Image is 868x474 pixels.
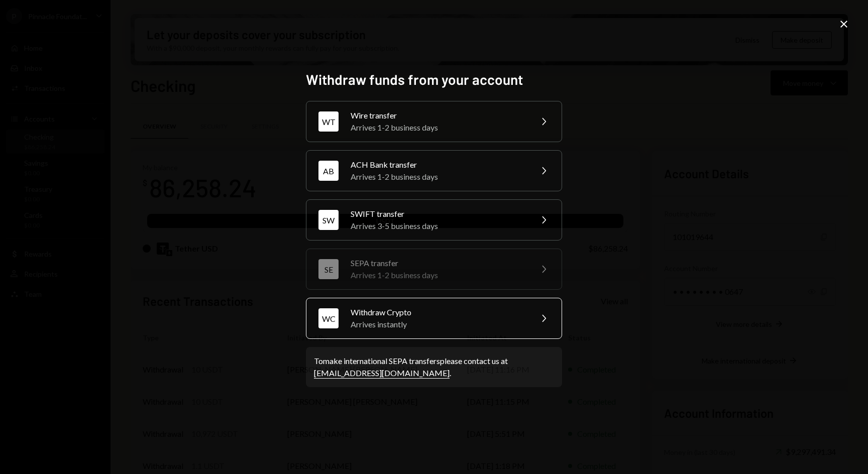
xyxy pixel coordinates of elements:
[306,150,562,191] button: ABACH Bank transferArrives 1-2 business days
[351,269,525,281] div: Arrives 1-2 business days
[318,161,339,181] div: AB
[351,318,525,330] div: Arrives instantly
[306,101,562,142] button: WTWire transferArrives 1-2 business days
[306,70,562,89] h2: Withdraw funds from your account
[351,171,525,183] div: Arrives 1-2 business days
[306,249,562,290] button: SESEPA transferArrives 1-2 business days
[318,308,339,328] div: WC
[318,259,339,279] div: SE
[351,208,525,220] div: SWIFT transfer
[351,257,525,269] div: SEPA transfer
[314,368,450,379] a: [EMAIL_ADDRESS][DOMAIN_NAME]
[306,199,562,241] button: SWSWIFT transferArrives 3-5 business days
[318,210,339,230] div: SW
[351,109,525,122] div: Wire transfer
[318,111,339,132] div: WT
[351,220,525,232] div: Arrives 3-5 business days
[351,122,525,134] div: Arrives 1-2 business days
[351,159,525,171] div: ACH Bank transfer
[314,355,554,379] div: To make international SEPA transfers please contact us at .
[306,298,562,339] button: WCWithdraw CryptoArrives instantly
[351,306,525,318] div: Withdraw Crypto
